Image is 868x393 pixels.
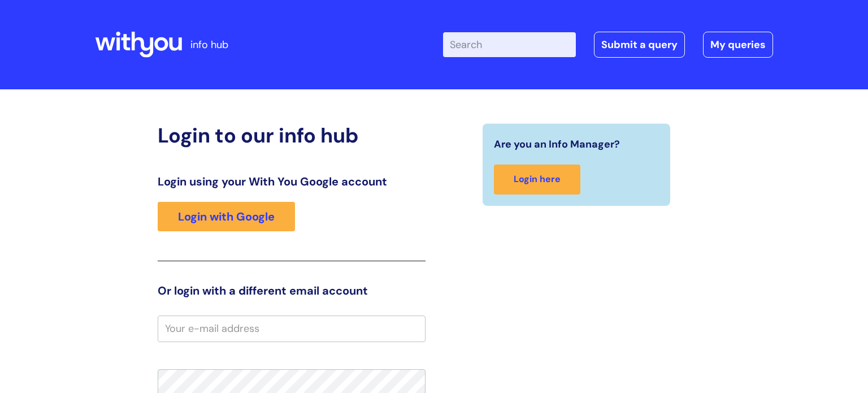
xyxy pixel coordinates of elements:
a: Submit a query [594,32,685,58]
p: info hub [190,36,228,54]
a: Login here [494,165,580,195]
input: Your e-mail address [158,316,426,342]
h3: Or login with a different email account [158,284,426,297]
a: Login with Google [158,202,295,231]
input: Search [443,32,576,57]
h3: Login using your With You Google account [158,175,426,188]
h2: Login to our info hub [158,123,426,148]
a: My queries [703,32,773,58]
span: Are you an Info Manager? [494,135,620,153]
